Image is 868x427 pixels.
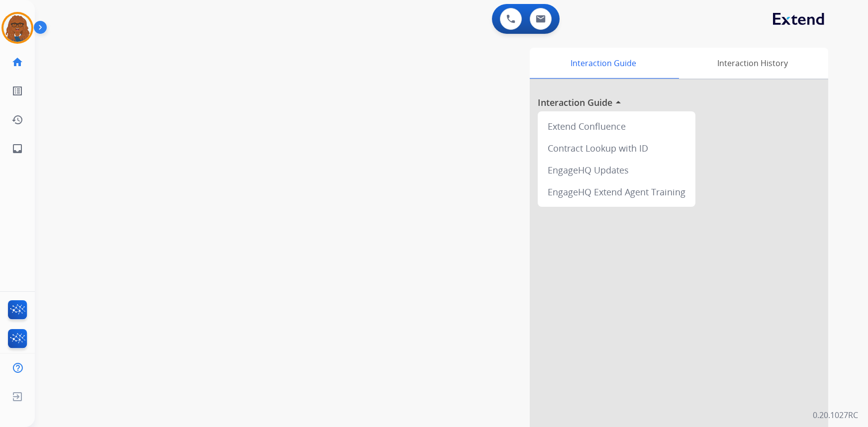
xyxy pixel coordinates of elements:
[11,85,23,97] mat-icon: list_alt
[542,181,691,203] div: EngageHQ Extend Agent Training
[542,115,691,137] div: Extend Confluence
[542,137,691,159] div: Contract Lookup with ID
[676,48,828,79] div: Interaction History
[530,48,676,79] div: Interaction Guide
[11,114,23,126] mat-icon: history
[11,143,23,155] mat-icon: inbox
[542,159,691,181] div: EngageHQ Updates
[11,56,23,68] mat-icon: home
[813,409,858,421] p: 0.20.1027RC
[3,14,31,42] img: avatar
